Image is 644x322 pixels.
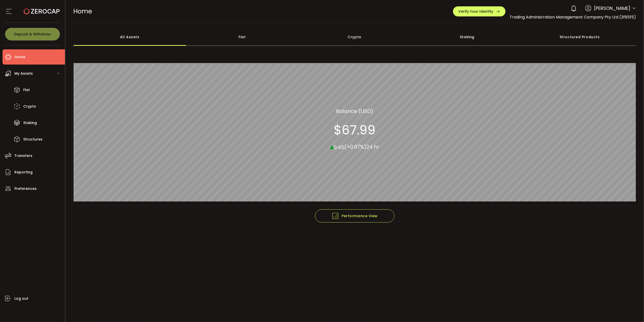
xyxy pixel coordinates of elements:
iframe: Chat Widget [619,298,644,322]
div: Structured Products [523,28,636,46]
div: Staking [411,28,523,46]
span: Structures [23,136,42,143]
span: Trading Administration Management Company Pty Ltd (3f85f5) [510,14,636,20]
button: Performance View [315,209,394,223]
span: Deposit & Withdraw [14,32,51,36]
div: Crypto [298,28,411,46]
div: Fiat [186,28,298,46]
span: Staking [23,119,37,127]
section: Balance (USD) [336,107,373,115]
span: Verify Your Identity [458,10,493,13]
span: ▴ [330,141,334,152]
span: Log out [14,295,28,302]
span: Reporting [14,169,33,176]
span: Home [14,53,25,61]
span: Home [74,7,92,16]
span: Fiat [23,86,30,94]
button: Verify Your Identity [453,6,506,16]
span: Crypto [23,103,36,110]
span: Transfers [14,152,32,159]
span: (+0.67%) [344,144,366,151]
button: Deposit & Withdraw [5,28,60,41]
section: $67.99 [334,123,375,138]
span: Preferences [14,185,37,192]
span: Performance View [331,212,378,220]
span: 0.45 [334,144,344,151]
span: [PERSON_NAME] [594,5,630,12]
span: 24 hr [366,144,379,151]
span: My Assets [14,70,33,77]
div: All Assets [74,28,186,46]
